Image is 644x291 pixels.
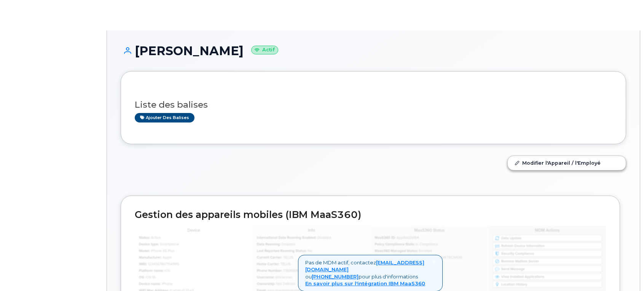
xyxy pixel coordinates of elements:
[135,210,606,220] h2: Gestion des appareils mobiles (IBM MaaS360)
[135,100,612,110] h3: Liste des balises
[305,259,424,273] a: [EMAIL_ADDRESS][DOMAIN_NAME]
[251,46,278,54] small: Actif
[432,258,435,265] span: ×
[305,280,425,286] a: En savoir plus sur l'intégration IBM MaaS360
[312,274,359,280] a: [PHONE_NUMBER]
[135,113,194,122] a: Ajouter des balises
[121,44,626,57] h1: [PERSON_NAME]
[432,259,435,265] a: Close
[508,156,626,170] a: Modifier l'Appareil / l'Employé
